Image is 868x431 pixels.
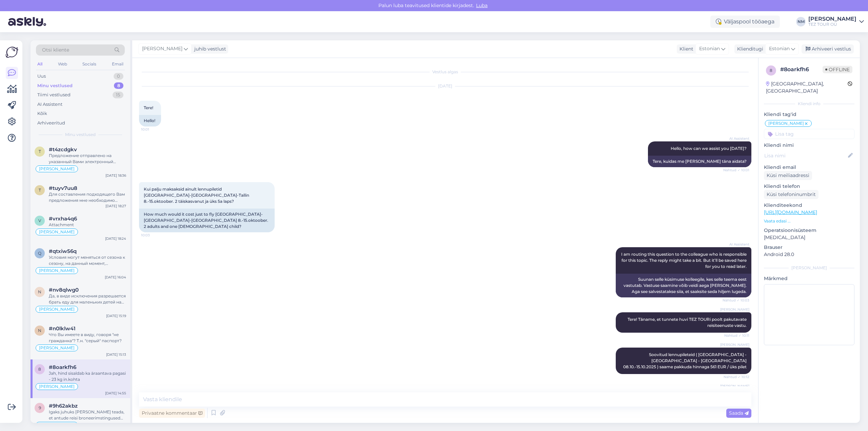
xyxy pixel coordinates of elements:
span: v [38,218,41,223]
div: Arhiveeri vestlus [802,44,854,54]
p: Vaata edasi ... [764,218,854,224]
div: Väljaspool tööaega [710,16,780,28]
div: Küsi meiliaadressi [764,171,812,180]
span: Saada [729,410,749,416]
div: [DATE] 18:36 [105,173,126,178]
span: [PERSON_NAME] [39,307,75,311]
div: [DATE] 16:04 [105,275,126,280]
a: [PERSON_NAME]TEZ TOUR OÜ [808,16,864,27]
span: [PERSON_NAME] [768,121,804,125]
span: [PERSON_NAME] [720,342,749,347]
span: #vrxha4q6 [49,216,77,222]
div: Kliendi info [764,101,854,107]
div: Socials [81,60,98,68]
div: # 8oarkfh6 [780,65,823,74]
div: Suunan selle küsimuse kolleegile, kes selle teema eest vastutab. Vastuse saamine võib veidi aega ... [616,274,751,297]
div: NM [796,17,806,26]
div: Privaatne kommentaar [139,409,205,418]
span: Otsi kliente [42,46,69,54]
span: Tere! Täname, et tunnete huvi TEZ TOURi poolt pakutavate reisiteenuste vastu. [628,317,748,328]
div: [PERSON_NAME] [764,265,854,271]
p: Brauser [764,244,854,251]
span: Luba [474,2,490,8]
span: #t4zcdgkv [49,146,77,153]
span: Soovitud lennupileteid ( [GEOGRAPHIC_DATA] - [GEOGRAPHIC_DATA] - [GEOGRAPHIC_DATA] 08.10.-15.10.2... [623,352,748,369]
div: AI Assistent [37,101,62,108]
span: Nähtud ✓ 10:01 [723,168,749,173]
div: Küsi telefoninumbrit [764,190,818,199]
span: #9h62akbz [49,403,78,409]
div: [DATE] [139,83,751,89]
span: #n0lklw41 [49,326,76,332]
div: TEZ TOUR OÜ [808,22,856,27]
div: Tiimi vestlused [37,92,71,98]
div: Attachment [49,222,126,228]
p: [MEDICAL_DATA] [764,234,854,241]
a: [URL][DOMAIN_NAME] [764,209,817,215]
span: Offline [823,66,852,73]
p: Kliendi nimi [764,142,854,149]
div: 0 [114,73,123,80]
span: 10:03 [141,233,166,238]
div: Klienditugi [734,45,763,53]
span: Estonian [699,45,720,53]
span: AI Assistent [724,242,749,247]
div: [DATE] 15:19 [106,313,126,318]
p: Android 28.0 [764,251,854,258]
span: 9 [39,405,41,410]
div: Условия могут меняться от сезона к сезону, на данный момент, например, действуют условия, по кото... [49,254,126,267]
span: 10:01 [141,127,166,132]
div: 8 [114,82,123,89]
span: Kui palju maksaksid ainult lennupiletid [GEOGRAPHIC_DATA]-[GEOGRAPHIC_DATA]-Tallin 8.-15.oktoober... [144,187,250,204]
div: Klient [677,45,693,53]
span: Nähtud ✓ 10:12 [724,374,749,379]
p: Kliendi telefon [764,183,854,190]
span: #qtxiw56q [49,248,77,254]
div: How much would it cost just to fly [GEOGRAPHIC_DATA]-[GEOGRAPHIC_DATA]-[GEOGRAPHIC_DATA] 8.-15.ok... [139,209,275,232]
div: Tere, kuidas me [PERSON_NAME] täna aidata? [648,156,751,167]
div: [PERSON_NAME] [808,16,856,22]
span: AI Assistent [724,136,749,141]
span: [PERSON_NAME] [720,384,749,389]
div: [DATE] 18:27 [105,203,126,209]
span: Tere! [144,105,153,110]
div: All [36,60,44,68]
span: #tuyv7uu8 [49,185,77,191]
div: Kõik [37,110,47,117]
div: Что Вы имеете в виду, говоря "не гражданка"? Т.н. "серый" паспорт? [49,332,126,344]
span: [PERSON_NAME] [142,45,182,53]
p: Kliendi tag'id [764,111,854,118]
div: [DATE] 18:24 [105,236,126,241]
div: Arhiveeritud [37,120,65,126]
span: n [38,328,41,333]
div: Предложение отправлено на указанный Вами электронный адрес. [49,153,126,165]
span: I am routing this question to the colleague who is responsible for this topic. The reply might ta... [621,252,748,269]
span: [PERSON_NAME] [39,230,75,234]
span: q [38,251,41,256]
span: [PERSON_NAME] [720,307,749,312]
div: juhib vestlust [192,45,226,53]
div: Igaks juhuks [PERSON_NAME] teada, et antude reisi broneerimstingused erinevad tavapärasest. Lennu... [49,409,126,421]
div: Uus [37,73,46,80]
span: t [39,149,41,154]
span: 8 [38,367,41,372]
span: [PERSON_NAME] [39,385,75,389]
p: Operatsioonisüsteem [764,227,854,234]
div: Для составления подходящего Вам предложения мне необходимо знать: - куда, в какие даты и на сколь... [49,191,126,203]
span: Minu vestlused [65,132,96,138]
div: [DATE] 14:55 [105,391,126,396]
span: #8oarkfh6 [49,364,76,370]
div: Hello! [139,115,161,126]
input: Lisa tag [764,129,854,139]
span: Nähtud ✓ 10:03 [723,298,749,303]
div: Email [111,60,125,68]
div: Vestlus algas [139,69,751,75]
p: Klienditeekond [764,202,854,209]
p: Kliendi email [764,164,854,171]
span: Estonian [769,45,790,53]
div: Да, в виде исключения разрешается брать еду для маленьких детей на борт, даже жидкую и объемом бо... [49,293,126,305]
div: Jah, hind sisaldab ka äraantava pagasi - 23 kg in.kohta [49,370,126,383]
div: [GEOGRAPHIC_DATA], [GEOGRAPHIC_DATA] [766,80,848,95]
span: [PERSON_NAME] [39,269,75,273]
img: Askly Logo [5,46,18,59]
